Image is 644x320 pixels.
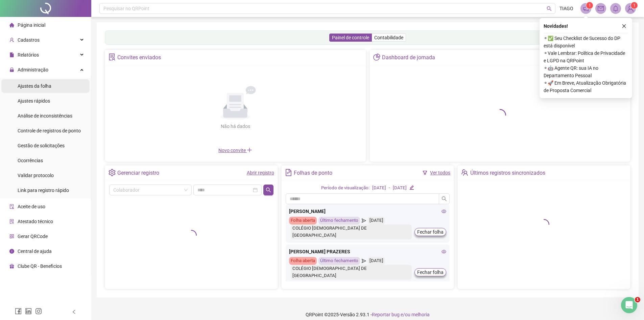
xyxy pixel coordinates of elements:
span: gift [9,264,14,269]
div: Dashboard de jornada [382,52,435,63]
span: facebook [15,308,22,315]
span: Ajustes rápidos [18,98,50,104]
span: Link para registro rápido [18,188,69,193]
span: Página inicial [18,22,45,28]
span: qrcode [9,234,14,239]
div: Não há dados [204,123,266,130]
span: Novidades ! [544,22,568,30]
div: [DATE] [368,257,385,265]
span: Gerar QRCode [18,234,48,239]
span: Relatórios [18,52,39,58]
span: Central de ajuda [18,249,52,254]
span: Análise de inconsistências [18,113,72,119]
span: Atestado técnico [18,219,53,224]
span: send [362,217,366,225]
div: [PERSON_NAME] [289,208,447,215]
sup: 1 [586,2,593,9]
span: search [547,6,552,11]
div: Convites enviados [117,52,161,63]
span: 1 [635,297,640,302]
span: plus [247,147,252,153]
span: Painel de controle [332,35,369,40]
span: left [72,310,76,314]
div: [DATE] [393,185,407,192]
span: Controle de registros de ponto [18,128,81,133]
a: Abrir registro [247,170,274,175]
span: Novo convite [218,148,252,153]
span: file [9,52,14,57]
button: Fechar folha [414,268,446,276]
span: Ajustes da folha [18,83,51,89]
span: mail [598,5,604,12]
span: filter [423,170,427,175]
span: 1 [589,3,591,8]
div: COLÉGIO [DEMOGRAPHIC_DATA] DE [GEOGRAPHIC_DATA] [291,265,412,280]
span: loading [186,230,197,241]
span: send [362,257,366,265]
span: user-add [9,38,14,42]
span: solution [109,54,116,61]
div: Período de visualização: [321,185,369,192]
div: Últimos registros sincronizados [470,167,545,179]
span: solution [9,219,14,224]
span: linkedin [25,308,32,315]
span: info-circle [9,249,14,254]
sup: Atualize o seu contato no menu Meus Dados [631,2,638,9]
span: ⚬ 🤖 Agente QR: sua IA no Departamento Pessoal [544,64,628,79]
span: Gestão de solicitações [18,143,65,148]
span: pie-chart [373,54,380,61]
span: home [9,23,14,27]
span: Fechar folha [417,228,444,236]
span: ⚬ 🚀 Em Breve, Atualização Obrigatória de Proposta Comercial [544,79,628,94]
span: team [461,169,468,176]
span: Aceite de uso [18,204,45,209]
span: Cadastros [18,37,40,43]
span: Clube QR - Beneficios [18,263,62,269]
span: ⚬ Vale Lembrar: Política de Privacidade e LGPD na QRPoint [544,49,628,64]
span: Ocorrências [18,158,43,163]
div: Folhas de ponto [294,167,332,179]
span: instagram [35,308,42,315]
img: 73022 [625,3,636,14]
div: [DATE] [368,217,385,225]
a: Ver todos [430,170,450,175]
span: setting [109,169,116,176]
iframe: Intercom live chat [621,297,637,313]
span: close [622,24,626,28]
div: COLÉGIO [DEMOGRAPHIC_DATA] DE [GEOGRAPHIC_DATA] [291,225,412,239]
span: audit [9,204,14,209]
span: TIAGO [559,5,573,12]
span: edit [409,185,414,190]
span: ⚬ ✅ Seu Checklist de Sucesso do DP está disponível [544,35,628,49]
span: loading [494,109,506,121]
div: Gerenciar registro [117,167,159,179]
button: Fechar folha [414,228,446,236]
div: Folha aberta [289,257,317,265]
span: search [266,187,271,193]
span: Validar protocolo [18,173,54,178]
div: [PERSON_NAME] PRAZERES [289,248,447,255]
span: 1 [633,3,636,8]
div: Último fechamento [318,257,360,265]
span: search [442,196,447,201]
span: eye [442,249,446,254]
div: [DATE] [372,185,386,192]
span: Administração [18,67,48,72]
span: loading [539,219,549,230]
span: lock [9,67,14,72]
div: Último fechamento [318,217,360,225]
span: Fechar folha [417,269,444,276]
span: Reportar bug e/ou melhoria [372,312,430,317]
span: Contabilidade [374,35,403,40]
div: - [389,185,390,192]
span: notification [583,5,589,12]
span: Versão [340,312,355,317]
span: eye [442,209,446,214]
div: Folha aberta [289,217,317,225]
span: bell [613,5,619,12]
span: file-text [285,169,292,176]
